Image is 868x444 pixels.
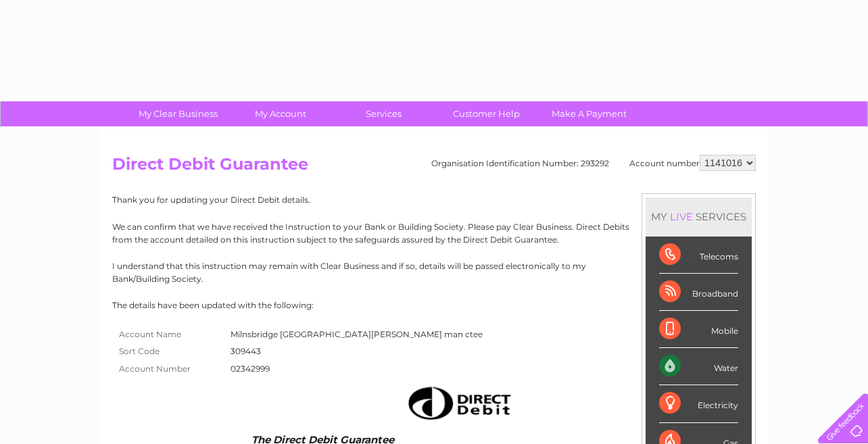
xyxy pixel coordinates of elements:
div: Electricity [659,385,738,422]
th: Sort Code [112,343,227,360]
div: Water [659,348,738,385]
p: Thank you for updating your Direct Debit details. [112,193,756,206]
p: We can confirm that we have received the Instruction to your Bank or Building Society. Please pay... [112,220,756,246]
a: Services [328,101,439,126]
div: Telecoms [659,237,738,274]
div: Broadband [659,274,738,311]
p: I understand that this instruction may remain with Clear Business and if so, details will be pass... [112,260,756,285]
td: 309443 [227,343,486,360]
td: Milnsbridge [GEOGRAPHIC_DATA][PERSON_NAME] man ctee [227,326,486,343]
td: 02342999 [227,360,486,378]
h2: Direct Debit Guarantee [112,155,756,180]
p: The details have been updated with the following: [112,299,756,312]
a: Make A Payment [533,101,645,126]
img: Direct Debit image [396,381,519,425]
a: Customer Help [431,101,542,126]
a: My Clear Business [122,101,234,126]
th: Account Number [112,360,227,378]
div: Mobile [659,311,738,348]
div: LIVE [667,210,696,223]
div: MY SERVICES [646,197,752,236]
a: My Account [225,101,337,126]
div: Organisation Identification Number: 293292 Account number [431,155,756,171]
th: Account Name [112,326,227,343]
